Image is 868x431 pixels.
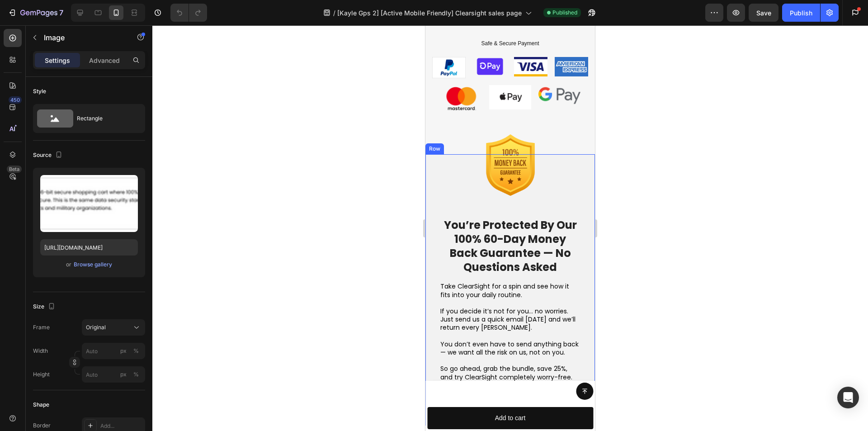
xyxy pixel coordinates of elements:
div: Open Intercom Messenger [837,387,859,408]
button: % [118,369,129,380]
div: Size [33,301,57,313]
span: Original [86,323,106,332]
input: px% [82,343,145,359]
span: / [333,8,335,18]
input: https://example.com/image.jpg [40,239,138,256]
div: Border [33,422,51,430]
div: % [133,370,139,379]
p: 7 [59,7,63,18]
button: Publish [782,4,820,22]
div: Rectangle [77,108,132,129]
div: Shape [33,401,49,409]
button: Original [82,319,145,336]
button: 7 [4,4,67,22]
div: 450 [9,96,22,104]
label: Height [33,370,50,379]
span: or [66,259,71,270]
button: Browse gallery [73,260,113,269]
p: Image [44,32,121,43]
span: [Kayle Gps 2] [Active Mobile Friendly] Clearsight sales page [337,8,522,18]
input: px% [82,366,145,383]
p: Settings [45,56,70,65]
button: Save [749,4,778,22]
label: Width [33,347,48,355]
span: Save [756,9,771,17]
div: Beta [7,166,22,173]
div: Source [33,149,64,161]
div: px [120,370,127,379]
div: px [120,347,127,355]
img: preview-image [40,175,138,232]
iframe: To enrich screen reader interactions, please activate Accessibility in Grammarly extension settings [425,25,595,431]
div: Add... [100,422,143,430]
button: px [131,369,142,380]
span: Published [552,9,577,17]
div: % [133,347,139,355]
p: Advanced [89,56,120,65]
button: % [118,346,129,356]
button: px [131,346,142,356]
div: Undo/Redo [170,4,207,22]
div: Browse gallery [74,260,112,269]
label: Frame [33,323,50,332]
div: Style [33,87,46,95]
div: Publish [790,8,812,18]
